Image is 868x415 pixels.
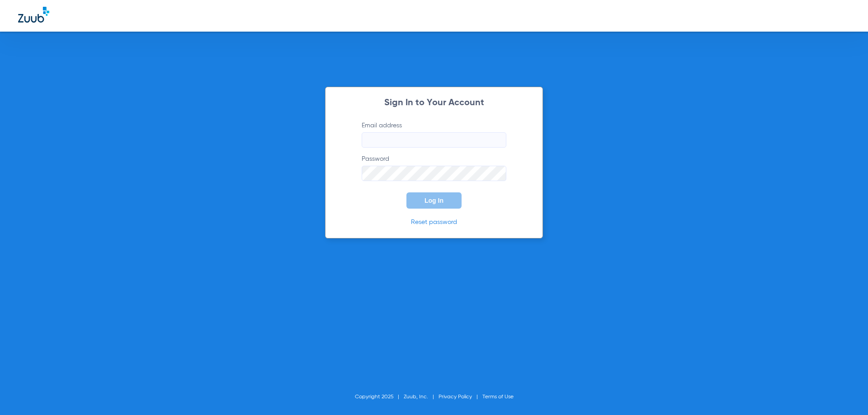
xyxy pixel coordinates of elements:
span: Log In [425,197,443,204]
input: Email address [362,132,506,148]
li: Zuub, Inc. [404,392,439,401]
a: Privacy Policy [439,394,472,400]
img: Zuub Logo [18,7,49,23]
label: Email address [362,121,506,148]
button: Log In [406,192,462,209]
a: Reset password [411,219,457,225]
input: Password [362,166,506,181]
a: Terms of Use [482,394,514,400]
iframe: Chat Widget [823,372,868,415]
label: Password [362,154,506,181]
h2: Sign In to Your Account [348,98,520,107]
li: Copyright 2025 [355,392,404,401]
